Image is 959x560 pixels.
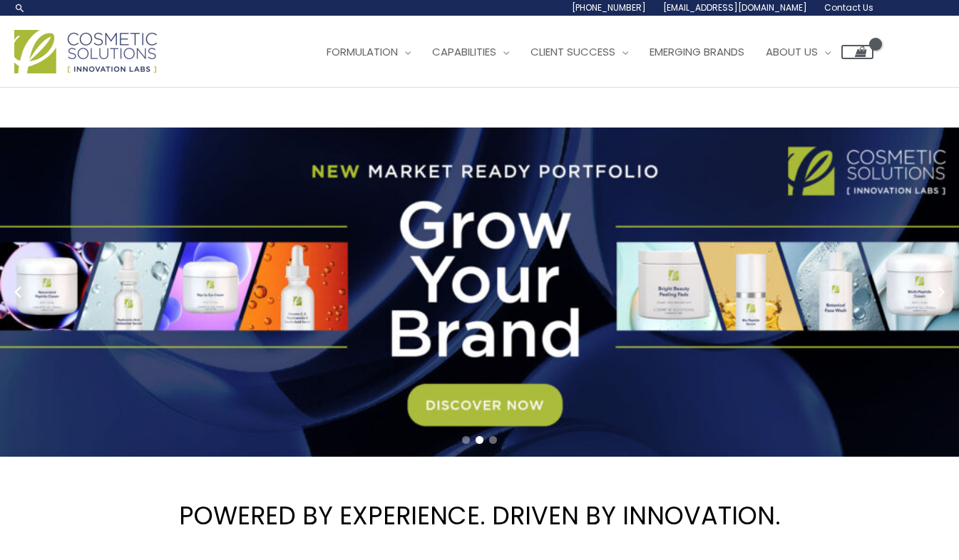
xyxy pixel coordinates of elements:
[476,436,483,444] span: Go to slide 2
[432,44,496,59] span: Capabilities
[421,31,520,73] a: Capabilities
[316,31,421,73] a: Formulation
[7,281,29,303] button: Previous slide
[755,31,841,73] a: About Us
[305,31,873,73] nav: Site Navigation
[572,1,646,14] span: [PHONE_NUMBER]
[327,44,398,59] span: Formulation
[650,44,744,59] span: Emerging Brands
[14,30,157,73] img: Cosmetic Solutions Logo
[766,44,818,59] span: About Us
[530,44,615,59] span: Client Success
[489,436,497,444] span: Go to slide 3
[930,281,952,303] button: Next slide
[824,1,873,14] span: Contact Us
[462,436,470,444] span: Go to slide 1
[841,45,873,59] a: View Shopping Cart, empty
[663,1,807,14] span: [EMAIL_ADDRESS][DOMAIN_NAME]
[14,2,26,14] a: Search icon link
[639,31,755,73] a: Emerging Brands
[520,31,639,73] a: Client Success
